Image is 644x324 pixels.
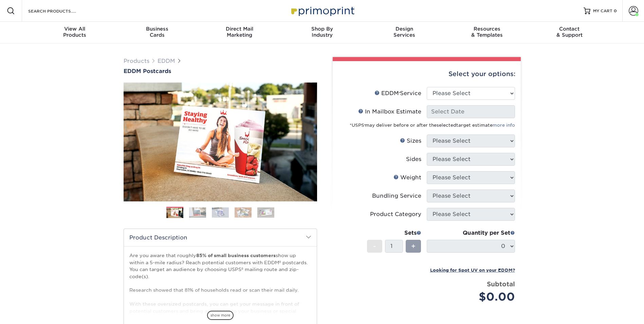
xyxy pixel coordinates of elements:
a: DesignServices [363,22,446,43]
a: Products [124,58,149,64]
span: Shop By [281,26,363,32]
small: *USPS may deliver before or after the target estimate [350,123,515,128]
sup: ® [364,124,365,126]
input: SEARCH PRODUCTS..... [27,7,94,15]
a: EDDM [158,58,175,64]
a: more info [493,123,515,128]
img: Primoprint [288,3,356,18]
div: Cards [116,26,198,38]
sup: ® [399,92,400,94]
div: & Templates [446,26,528,38]
span: + [411,241,416,251]
img: EDDM Postcards 01 [124,75,317,209]
a: Contact& Support [528,22,611,43]
img: EDDM 04 [235,207,252,218]
span: Resources [446,26,528,32]
div: Select your options: [338,61,515,87]
span: selected [437,123,456,128]
div: $0.00 [432,289,515,305]
span: View All [34,26,116,32]
span: Design [363,26,446,32]
div: In Mailbox Estimate [358,108,421,116]
input: Select Date [427,105,515,118]
div: Products [34,26,116,38]
img: EDDM 05 [257,207,274,218]
span: Contact [528,26,611,32]
div: EDDM Service [374,89,421,97]
img: EDDM 03 [212,207,229,218]
div: Services [363,26,446,38]
div: Sides [406,155,421,163]
a: Shop ByIndustry [281,22,363,43]
div: Quantity per Set [427,229,515,237]
span: EDDM Postcards [124,68,171,74]
div: Weight [393,174,421,182]
strong: Subtotal [487,280,515,288]
a: BusinessCards [116,22,198,43]
div: Marketing [198,26,281,38]
span: - [373,241,376,251]
span: 0 [614,8,617,13]
div: & Support [528,26,611,38]
small: Looking for Spot UV on your EDDM? [430,268,515,273]
a: View AllProducts [34,22,116,43]
span: Business [116,26,198,32]
a: Resources& Templates [446,22,528,43]
strong: 85% of small business customers [196,253,276,258]
div: Sizes [400,137,421,145]
div: Bundling Service [372,192,421,200]
div: Industry [281,26,363,38]
span: show more [207,311,234,320]
a: Looking for Spot UV on your EDDM? [430,267,515,273]
img: EDDM 02 [189,207,206,218]
div: Sets [367,229,421,237]
span: MY CART [593,8,612,14]
a: EDDM Postcards [124,68,317,74]
span: Direct Mail [198,26,281,32]
a: Direct MailMarketing [198,22,281,43]
h2: Product Description [124,229,317,246]
img: EDDM 01 [166,207,183,219]
div: Product Category [370,210,421,218]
